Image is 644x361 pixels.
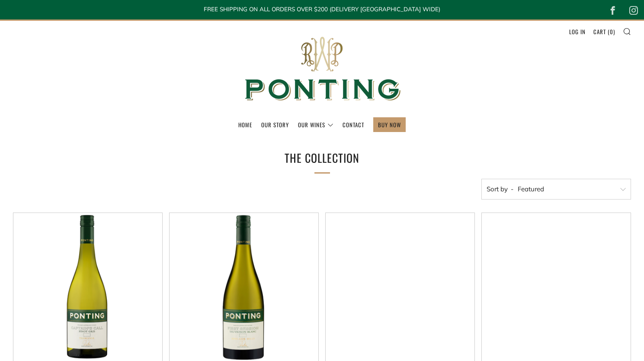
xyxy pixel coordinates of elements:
h1: The Collection [192,148,452,168]
a: Home [238,118,252,132]
a: Our Wines [298,118,333,132]
a: Our Story [261,118,289,132]
img: Ponting Wines [236,21,409,117]
a: Log in [569,25,586,39]
a: Cart (0) [593,25,615,39]
a: BUY NOW [378,118,401,132]
a: Contact [343,118,364,132]
span: 0 [610,27,613,36]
